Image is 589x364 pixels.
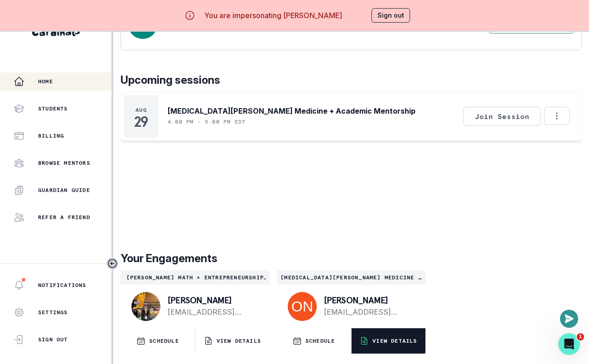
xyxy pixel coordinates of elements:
[352,328,426,354] button: VIEW DETAILS
[372,337,417,345] p: VIEW DETAILS
[288,292,317,321] img: svg
[277,328,351,354] button: SCHEDULE
[38,282,87,289] p: Notifications
[121,328,195,354] button: SCHEDULE
[38,78,53,85] p: Home
[217,337,261,345] p: VIEW DETAILS
[204,10,342,21] p: You are impersonating [PERSON_NAME]
[38,105,68,112] p: Students
[38,159,90,167] p: Browse Mentors
[558,333,580,355] iframe: Intercom live chat
[38,187,90,194] p: Guardian Guide
[372,8,410,23] button: Sign out
[544,107,570,125] button: Options
[121,250,582,267] p: Your Engagements
[168,118,246,125] p: 4:00 PM - 5:00 PM EDT
[560,310,578,328] button: Open or close messaging widget
[121,72,582,88] p: Upcoming sessions
[577,333,584,340] span: 1
[168,307,255,317] a: [EMAIL_ADDRESS][DOMAIN_NAME]
[38,336,68,343] p: Sign Out
[324,307,411,317] a: [EMAIL_ADDRESS][DOMAIN_NAME]
[305,337,335,345] p: SCHEDULE
[38,214,90,221] p: Refer a friend
[38,309,68,316] p: Settings
[195,328,270,354] button: VIEW DETAILS
[149,337,179,345] p: SCHEDULE
[463,107,541,126] button: Join Session
[135,106,147,114] p: Aug
[124,274,266,281] p: [PERSON_NAME] Math + Entrepreneurship Mentorship
[168,105,415,116] p: [MEDICAL_DATA][PERSON_NAME] Medicine + Academic Mentorship
[134,117,148,126] p: 29
[280,274,422,281] p: [MEDICAL_DATA][PERSON_NAME] Medicine + Academic Mentorship
[38,132,64,139] p: Billing
[106,258,118,269] button: Toggle sidebar
[168,296,255,305] p: [PERSON_NAME]
[324,296,411,305] p: [PERSON_NAME]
